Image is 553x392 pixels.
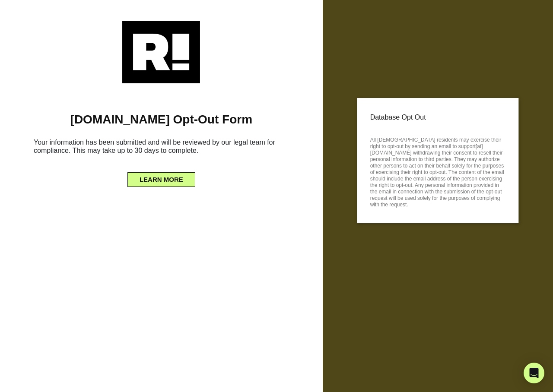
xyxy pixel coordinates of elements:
img: Retention.com [122,21,200,83]
h6: Your information has been submitted and will be reviewed by our legal team for compliance. This m... [13,135,310,161]
button: LEARN MORE [127,172,195,187]
p: Database Opt Out [370,111,505,124]
div: Open Intercom Messenger [524,363,544,383]
p: All [DEMOGRAPHIC_DATA] residents may exercise their right to opt-out by sending an email to suppo... [370,134,505,208]
a: LEARN MORE [127,174,195,180]
h1: [DOMAIN_NAME] Opt-Out Form [13,112,310,127]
